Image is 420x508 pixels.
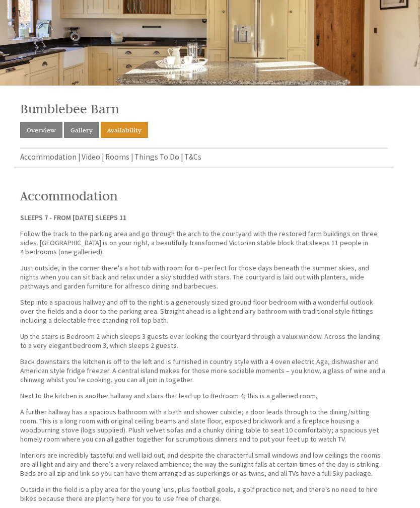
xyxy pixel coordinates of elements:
p: Next to the kitchen is another hallway and stairs that lead up to Bedroom 4; this is a galleried ... [20,391,388,400]
a: Gallery [64,122,99,138]
a: Video [82,152,100,162]
p: Just outside, in the corner there's a hot tub with room for 6 - perfect for those days beneath th... [20,263,388,291]
a: Accommodation [20,188,388,204]
a: T&Cs [184,152,201,162]
strong: SLEEPS 7 - FROM [DATE] SLEEPS 11 [20,213,126,222]
a: Things To Do [134,152,179,162]
a: Accommodation [20,152,77,162]
p: Outside in the field is a play area for the young 'uns, plus football goals, a golf practice net,... [20,485,388,503]
p: Up the stairs is Bedroom 2 which sleeps 3 guests over looking the courtyard through a valux windo... [20,332,388,350]
a: Availability [101,122,148,138]
p: Back downstairs the kitchen is off to the left and is furnished in country style with a 4 oven el... [20,357,388,384]
a: Bumblebee Barn [20,101,119,117]
p: Interiors are incredibly tasteful and well laid out, and despite the characterful small windows a... [20,451,388,478]
p: Follow the track to the parking area and go through the arch to the courtyard with the restored f... [20,229,388,256]
p: Step into a spacious hallway and off to the right is a generously sized ground floor bedroom with... [20,298,388,325]
a: Overview [20,122,62,138]
p: A further hallway has a spacious bathroom with a bath and shower cubicle; a door leads through to... [20,407,388,444]
a: Rooms [105,152,129,162]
